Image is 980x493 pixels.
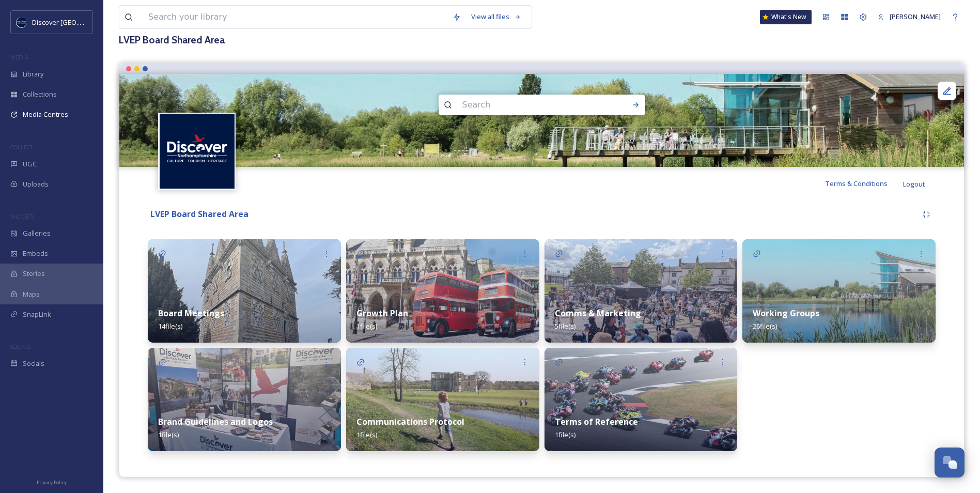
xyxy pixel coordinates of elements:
img: d9b36da6-a600-4734-a8c2-d1cb49eadf6f.jpg [545,348,738,451]
span: SnapLink [23,310,51,319]
img: Untitled%20design%20%282%29.png [160,114,235,189]
img: ed4df81f-8162-44f3-84ed-da90e9d03d77.jpg [346,239,539,343]
img: 4f441ff7-a847-461b-aaa5-c19687a46818.jpg [545,239,738,343]
span: COLLECT [10,143,33,151]
span: MEDIA [10,53,28,61]
img: Stanwick Lakes.jpg [119,74,964,167]
span: Collections [23,89,57,99]
h3: LVEP Board Shared Area [119,33,965,48]
strong: Comms & Marketing [555,307,641,319]
img: Untitled%20design%20%282%29.png [17,17,27,27]
span: Privacy Policy [37,479,67,486]
span: Uploads [23,179,49,189]
span: Logout [903,179,925,189]
span: 1 file(s) [356,430,377,439]
span: Embeds [23,249,48,258]
img: 5e704d69-6593-43ce-b5d6-cc1eb7eb219d.jpg [742,239,936,343]
span: 1 file(s) [158,430,179,439]
span: [PERSON_NAME] [890,12,941,21]
button: Open Chat [935,448,965,477]
input: Search [457,94,599,116]
span: WIDGETS [10,212,34,220]
span: Library [23,69,43,79]
span: UGC [23,159,37,169]
strong: Working Groups [753,307,819,319]
img: 71c7b32b-ac08-45bd-82d9-046af5700af1.jpg [148,348,341,451]
span: Stories [23,269,45,279]
span: 26 file(s) [753,321,777,331]
span: 5 file(s) [555,321,575,331]
strong: Brand Guidelines and Logos [158,416,273,427]
span: Socials [23,359,44,368]
strong: Board Meetings [158,307,224,319]
img: 5bb6497d-ede2-4272-a435-6cca0481cbbd.jpg [148,239,341,343]
span: Terms & Conditions [825,179,888,188]
span: SOCIALS [10,343,31,350]
span: Galleries [23,228,51,238]
a: [PERSON_NAME] [873,7,946,27]
a: Terms & Conditions [825,177,903,190]
strong: Communications Protocol [356,416,464,427]
input: Search your library [143,6,447,28]
a: Privacy Policy [37,475,67,488]
span: Discover [GEOGRAPHIC_DATA] [32,17,126,27]
strong: LVEP Board Shared Area [150,208,248,220]
span: 1 file(s) [356,321,377,331]
span: 14 file(s) [158,321,182,331]
a: What's New [760,10,812,24]
span: 1 file(s) [555,430,575,439]
strong: Terms of Reference [555,416,638,427]
span: Maps [23,289,40,299]
img: 0c84a837-7e82-45db-8c4d-a7cc46ec2f26.jpg [346,348,539,451]
a: View all files [466,7,526,27]
strong: Growth Plan [356,307,408,319]
span: Media Centres [23,110,68,119]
